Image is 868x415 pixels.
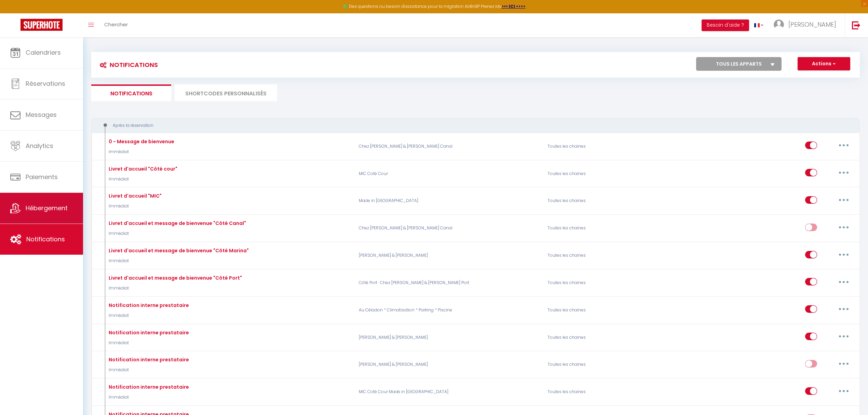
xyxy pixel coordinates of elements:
[107,176,177,183] p: Immédiat
[774,19,784,30] img: ...
[354,327,543,347] p: [PERSON_NAME] & [PERSON_NAME]
[354,355,543,375] p: [PERSON_NAME] & [PERSON_NAME]
[107,247,249,254] div: Livret d'accueil et message de bienvenue "Côté Marina"
[107,394,189,401] p: Immédiat
[354,164,543,184] p: MIC Coté Cour
[543,327,669,347] div: Toutes les chaines
[107,203,162,210] p: Immédiat
[354,218,543,238] p: Chez [PERSON_NAME] & [PERSON_NAME] Canal
[788,20,836,29] span: [PERSON_NAME]
[543,382,669,402] div: Toutes les chaines
[543,300,669,320] div: Toutes les chaines
[107,340,189,346] p: Immédiat
[107,302,189,309] div: Notification interne prestataire
[104,21,128,28] span: Chercher
[96,57,158,72] h3: Notifications
[354,273,543,293] p: Côté Port · Chez [PERSON_NAME] & [PERSON_NAME] Port
[852,21,860,29] img: logout
[543,218,669,238] div: Toutes les chaines
[107,274,242,282] div: Livret d'accueil et message de bienvenue "Côté Port"
[21,19,63,31] img: Super Booking
[543,136,669,156] div: Toutes les chaines
[26,79,65,88] span: Réservations
[354,246,543,266] p: [PERSON_NAME] & [PERSON_NAME]
[26,48,61,57] span: Calendriers
[107,312,189,319] p: Immédiat
[26,110,57,119] span: Messages
[354,300,543,320] p: Au Céladon * Climatisation * Parking * Piscine
[26,204,68,212] span: Hébergement
[502,3,526,9] a: >>> ICI <<<<
[107,192,162,200] div: Livret d'accueil "MIC"
[354,382,543,402] p: MIC Coté Cour Made in [GEOGRAPHIC_DATA]
[702,19,749,31] button: Besoin d'aide ?
[543,191,669,211] div: Toutes les chaines
[175,84,277,101] li: SHORTCODES PERSONNALISÉS
[107,367,189,373] p: Immédiat
[354,136,543,156] p: Chez [PERSON_NAME] & [PERSON_NAME] Canal
[26,142,53,150] span: Analytics
[91,84,171,101] li: Notifications
[798,57,850,71] button: Actions
[26,235,65,243] span: Notifications
[107,383,189,391] div: Notification interne prestataire
[99,13,133,37] a: Chercher
[543,273,669,293] div: Toutes les chaines
[354,191,543,211] p: Made in [GEOGRAPHIC_DATA]
[107,356,189,363] div: Notification interne prestataire
[107,138,174,145] div: 0 - Message de bienvenue
[107,230,246,237] p: Immédiat
[107,165,177,173] div: Livret d'accueil "Côté cour"
[543,355,669,375] div: Toutes les chaines
[769,13,845,37] a: ... [PERSON_NAME]
[107,285,242,292] p: Immédiat
[543,246,669,266] div: Toutes les chaines
[107,219,246,227] div: Livret d'accueil et message de bienvenue "Côté Canal"
[107,258,249,264] p: Immédiat
[543,164,669,184] div: Toutes les chaines
[107,329,189,336] div: Notification interne prestataire
[26,173,58,181] span: Paiements
[107,149,174,155] p: Immédiat
[98,122,839,129] div: Après la réservation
